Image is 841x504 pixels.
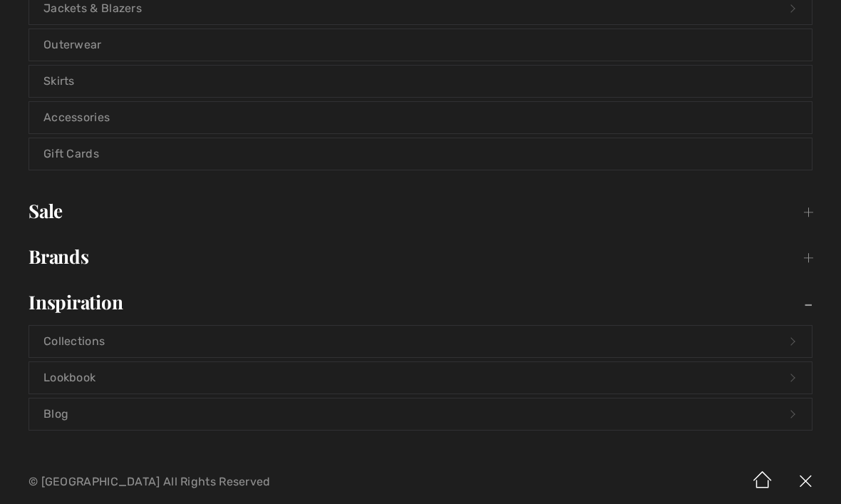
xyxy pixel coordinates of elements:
a: Gift Cards [29,138,812,170]
a: Brands [14,241,827,272]
a: Skirts [29,66,812,97]
a: Collections [29,326,812,357]
a: Live [14,456,827,487]
a: Lookbook [29,362,812,394]
img: X [784,460,827,504]
a: Sale [14,195,827,227]
span: Help [33,10,62,23]
a: Outerwear [29,29,812,61]
p: © [GEOGRAPHIC_DATA] All Rights Reserved [29,477,494,487]
a: Blog [29,398,812,430]
a: Accessories [29,102,812,133]
a: Inspiration [14,287,827,318]
img: Home [741,460,784,504]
